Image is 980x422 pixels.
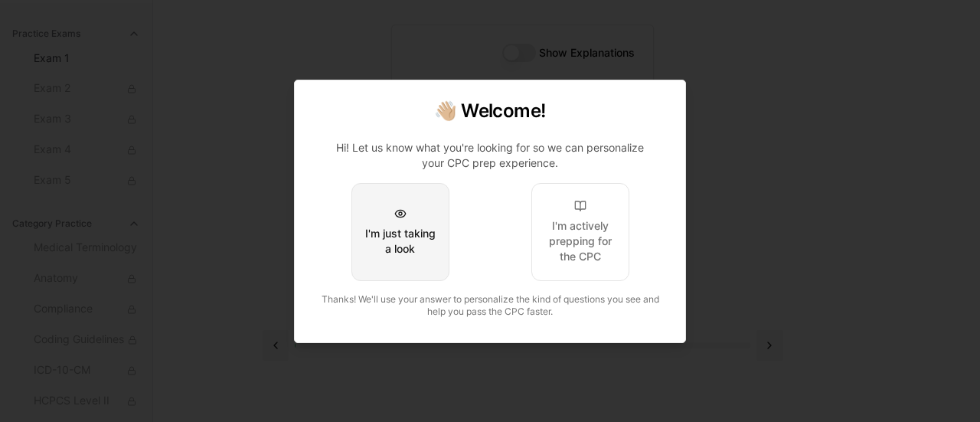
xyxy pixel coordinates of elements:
button: I'm just taking a look [351,183,449,281]
div: I'm actively prepping for the CPC [544,218,616,264]
h2: 👋🏼 Welcome! [313,99,667,123]
div: I'm just taking a look [364,226,436,257]
button: I'm actively prepping for the CPC [531,183,629,281]
p: Hi! Let us know what you're looking for so we can personalize your CPC prep experience. [325,140,655,171]
span: Thanks! We'll use your answer to personalize the kind of questions you see and help you pass the ... [322,293,659,317]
